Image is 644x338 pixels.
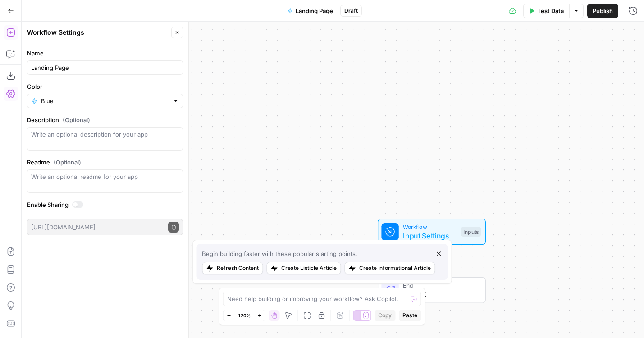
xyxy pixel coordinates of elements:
[593,6,613,15] span: Publish
[403,230,457,241] span: Input Settings
[296,6,333,15] span: Landing Page
[537,6,564,15] span: Test Data
[348,277,516,303] div: EndOutput
[403,288,476,299] span: Output
[587,4,618,18] button: Publish
[461,227,481,237] div: Inputs
[403,281,476,289] span: End
[27,158,183,167] label: Readme
[27,200,183,209] label: Enable Sharing
[27,49,183,58] label: Name
[27,28,169,37] div: Workflow Settings
[54,158,81,167] span: (Optional)
[27,82,183,91] label: Color
[202,249,357,258] div: Begin building faster with these popular starting points.
[281,264,337,272] div: Create Listicle Article
[359,264,431,272] div: Create Informational Article
[217,264,259,272] div: Refresh Content
[375,310,395,321] button: Copy
[41,96,169,105] input: Blue
[348,219,516,245] div: WorkflowInput SettingsInputs
[27,115,183,124] label: Description
[238,312,251,319] span: 120%
[399,310,421,321] button: Paste
[31,63,179,72] input: Untitled
[402,311,417,320] span: Paste
[403,223,457,231] span: Workflow
[282,4,338,18] button: Landing Page
[63,115,90,124] span: (Optional)
[523,4,569,18] button: Test Data
[344,7,358,15] span: Draft
[378,311,392,320] span: Copy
